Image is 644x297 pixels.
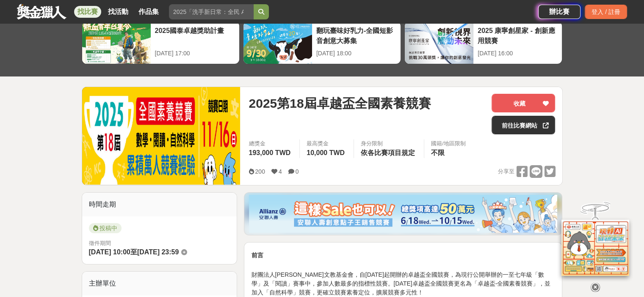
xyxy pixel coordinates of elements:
[137,248,179,256] span: [DATE] 23:59
[361,149,415,156] span: 依各比賽項目規定
[478,26,558,45] div: 2025 康寧創星家 - 創新應用競賽
[478,49,558,58] div: [DATE] 16:00
[492,94,555,112] button: 收藏
[249,195,557,233] img: dcc59076-91c0-4acb-9c6b-a1d413182f46.png
[296,168,299,175] span: 0
[585,5,627,19] div: 登入 / 註冊
[89,223,122,233] span: 投稿中
[155,26,235,45] div: 2025國泰卓越獎助計畫
[316,49,396,58] div: [DATE] 18:00
[255,168,265,175] span: 200
[105,6,132,18] a: 找活動
[561,219,629,275] img: d2146d9a-e6f6-4337-9592-8cefde37ba6b.png
[361,139,417,148] div: 身分限制
[431,149,445,156] span: 不限
[169,4,254,19] input: 2025「洗手新日常：全民 ALL IN」洗手歌全台徵選
[249,139,293,148] span: 總獎金
[251,271,550,296] span: 財團法人[PERSON_NAME]文教基金會，自[DATE]起開辦的卓越盃全國競賽，為現行公開舉辦的一至七年級「數學」及「閱讀」賽事中，參加人數最多的指標性競賽。[DATE]卓越盃全國競賽更名為...
[130,248,137,256] span: 至
[251,252,263,259] strong: 前言
[498,165,514,178] span: 分享至
[316,26,396,45] div: 翻玩臺味好乳力-全國短影音創意大募集
[82,193,237,216] div: 時間走期
[249,94,431,113] span: 2025第18屆卓越盃全國素養競賽
[89,248,130,256] span: [DATE] 10:00
[82,272,237,295] div: 主辦單位
[307,149,345,156] span: 10,000 TWD
[279,168,282,175] span: 4
[155,49,235,58] div: [DATE] 17:00
[243,21,401,64] a: 翻玩臺味好乳力-全國短影音創意大募集[DATE] 18:00
[404,21,562,64] a: 2025 康寧創星家 - 創新應用競賽[DATE] 16:00
[492,116,555,134] a: 前往比賽網站
[89,240,111,246] span: 徵件期間
[82,87,240,185] img: Cover Image
[82,21,240,64] a: 2025國泰卓越獎助計畫[DATE] 17:00
[74,6,101,18] a: 找比賽
[135,6,162,18] a: 作品集
[538,5,580,19] a: 辦比賽
[431,139,466,148] div: 國籍/地區限制
[307,139,347,148] span: 最高獎金
[249,149,290,156] span: 193,000 TWD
